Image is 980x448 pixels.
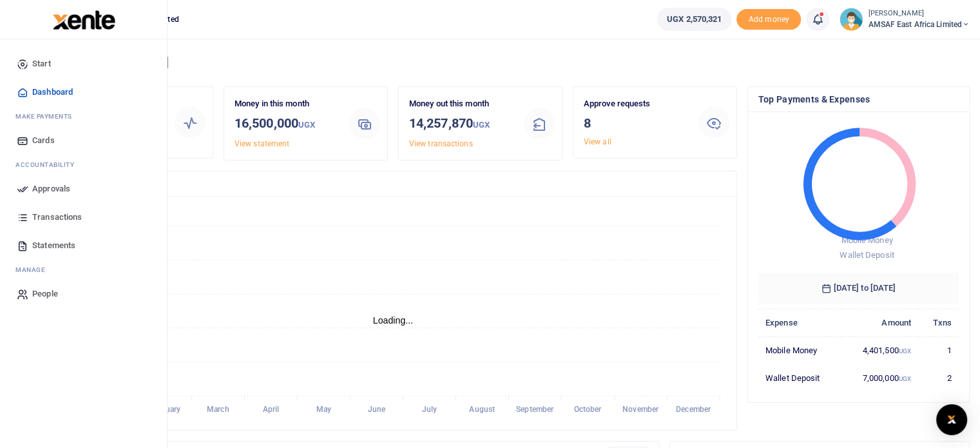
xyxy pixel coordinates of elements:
img: logo-large [53,10,115,30]
th: Amount [841,309,918,336]
td: 2 [918,364,959,391]
h4: Transactions Overview [60,177,726,191]
small: UGX [899,375,911,382]
a: Dashboard [10,78,157,106]
a: View transactions [409,139,473,148]
a: UGX 2,570,321 [657,8,731,31]
tspan: June [368,405,386,414]
tspan: August [469,405,495,414]
tspan: July [421,405,436,414]
h3: 16,500,000 [235,113,339,135]
li: M [10,260,157,280]
a: View statement [235,139,289,148]
h6: [DATE] to [DATE] [758,273,959,304]
a: logo-small logo-large logo-large [52,14,115,24]
span: Cards [32,134,55,147]
tspan: March [207,405,229,414]
tspan: May [316,405,331,414]
span: Dashboard [32,86,73,99]
span: UGX 2,570,321 [667,13,722,26]
a: Add money [736,14,801,23]
th: Expense [758,309,842,336]
li: Wallet ballance [652,8,736,31]
li: M [10,106,157,126]
small: UGX [298,120,315,130]
img: profile-user [840,8,863,31]
span: Approvals [32,182,70,195]
span: countability [25,160,74,170]
text: Loading... [373,315,414,326]
td: Mobile Money [758,336,842,364]
tspan: December [676,405,711,414]
a: Transactions [10,203,157,231]
tspan: November [622,405,659,414]
a: Start [10,50,157,78]
a: Statements [10,231,157,260]
div: Open Intercom Messenger [936,404,967,435]
p: Money out this month [409,97,514,111]
tspan: February [149,405,180,414]
span: Add money [736,9,801,30]
span: Wallet Deposit [840,250,894,260]
h3: 8 [584,113,688,133]
a: People [10,280,157,308]
tspan: October [574,405,602,414]
span: Transactions [32,211,82,224]
th: Txns [918,309,959,336]
span: ake Payments [22,112,72,121]
a: Cards [10,126,157,155]
a: profile-user [PERSON_NAME] AMSAF East Africa Limited [840,8,970,31]
li: Ac [10,155,157,175]
small: UGX [473,120,490,130]
h3: 14,257,870 [409,113,514,135]
p: Approve requests [584,97,688,111]
span: Mobile Money [841,235,892,245]
tspan: April [263,405,280,414]
td: 4,401,500 [841,336,918,364]
td: Wallet Deposit [758,364,842,391]
td: 7,000,000 [841,364,918,391]
h4: Hello [PERSON_NAME] [49,55,970,70]
small: [PERSON_NAME] [868,8,970,19]
p: Money in this month [235,97,339,111]
span: anage [22,265,46,275]
h4: Top Payments & Expenses [758,92,959,106]
td: 1 [918,336,959,364]
small: UGX [899,347,911,355]
span: AMSAF East Africa Limited [868,19,970,30]
a: Approvals [10,175,157,203]
a: View all [584,137,611,146]
tspan: September [516,405,554,414]
li: Toup your wallet [736,9,801,30]
span: Statements [32,239,75,252]
span: Start [32,57,51,70]
span: People [32,287,58,300]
